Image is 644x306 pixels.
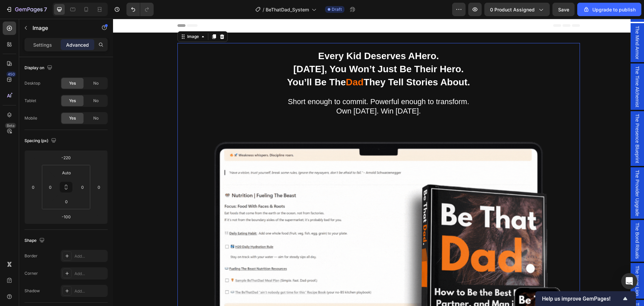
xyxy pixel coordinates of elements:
button: Upgrade to publish [577,3,641,16]
div: Corner [24,270,38,276]
input: 0px [60,196,73,207]
input: 0 [28,182,38,192]
button: Save [552,3,575,16]
span: No [93,98,99,104]
input: 0px [45,182,55,192]
button: 0 product assigned [484,3,550,16]
div: Beta [5,123,16,128]
p: Settings [33,41,52,48]
div: Mobile [24,115,37,121]
span: No [93,80,99,86]
span: The Bond Rituals [521,204,528,240]
span: The Presence Blueprint [521,95,528,144]
div: Desktop [24,80,40,86]
p: 7 [44,5,47,13]
iframe: Design area [113,19,644,306]
div: Upgrade to publish [583,6,636,13]
span: No [93,115,99,121]
div: Shadow [24,288,40,294]
span: The Inner Lion [521,247,528,277]
span: / [263,6,264,13]
span: 0 product assigned [490,6,535,13]
p: Advanced [66,41,89,48]
span: Yes [69,80,76,86]
span: BeThatDad_System [266,6,309,13]
input: 0px [77,182,88,192]
input: auto [60,168,73,178]
span: Yes [69,98,76,104]
div: Open Intercom Messenger [621,273,637,289]
input: -220 [59,152,73,163]
div: Image [73,15,87,21]
input: 0 [94,182,104,192]
span: Save [558,7,569,12]
button: 7 [3,3,50,16]
span: Yes [69,115,76,121]
div: Undo/Redo [126,3,154,16]
button: Show survey - Help us improve GemPages! [542,295,629,303]
div: 450 [6,72,16,77]
div: Display on [24,63,54,73]
div: Shape [24,236,46,245]
span: The Time Alchemist [521,47,528,88]
p: Image [33,24,90,32]
div: Add... [74,271,106,277]
span: The Provider Upgrade [521,151,528,198]
div: Add... [74,288,106,294]
span: Help us improve GemPages! [542,296,621,302]
div: Tablet [24,98,36,104]
div: Border [24,253,38,259]
div: Spacing (px) [24,136,58,145]
input: -100 [59,212,73,222]
span: Draft [332,6,342,12]
div: Add... [74,253,106,259]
